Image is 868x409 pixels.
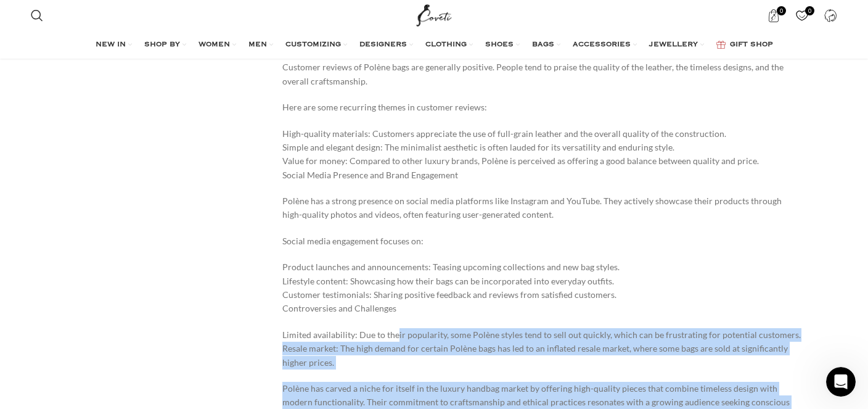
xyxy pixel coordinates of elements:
a: DESIGNERS [359,33,413,57]
span: GIFT SHOP [730,40,773,50]
span: CUSTOMIZING [285,40,341,50]
span: WOMEN [199,40,230,50]
span: SHOP BY [144,40,180,50]
iframe: Intercom live chat [826,367,856,397]
span: MEN [248,40,267,50]
a: CUSTOMIZING [285,33,347,57]
span: JEWELLERY [649,40,698,50]
p: Customer reviews of Polène bags are generally positive. People tend to praise the quality of the ... [282,60,801,88]
span: 0 [777,6,786,15]
p: Polène has a strong presence on social media platforms like Instagram and YouTube. They actively ... [282,194,801,222]
span: BAGS [532,40,554,50]
div: My Wishlist [790,3,815,28]
p: Limited availability: Due to their popularity, some Polène styles tend to sell out quickly, which... [282,328,801,370]
a: Site logo [414,9,455,20]
p: Product launches and announcements: Teasing upcoming collections and new bag styles. Lifestyle co... [282,260,801,316]
p: Social media engagement focuses on: [282,234,801,248]
a: JEWELLERY [649,33,704,57]
p: Here are some recurring themes in customer reviews: [282,101,801,114]
a: 0 [761,3,787,28]
a: GIFT SHOP [716,33,773,57]
img: GiftBag [716,41,726,49]
a: Search [25,3,49,28]
span: SHOES [485,40,514,50]
div: Main navigation [25,33,843,57]
a: SHOP BY [144,33,186,57]
span: 0 [805,6,814,15]
a: NEW IN [96,33,132,57]
span: NEW IN [96,40,126,50]
a: 0 [790,3,815,28]
p: High-quality materials: Customers appreciate the use of full-grain leather and the overall qualit... [282,127,801,183]
a: SHOES [485,33,520,57]
a: ACCESSORIES [573,33,637,57]
span: CLOTHING [425,40,467,50]
a: WOMEN [199,33,236,57]
a: BAGS [532,33,560,57]
a: CLOTHING [425,33,473,57]
span: ACCESSORIES [573,40,631,50]
a: MEN [248,33,273,57]
span: DESIGNERS [359,40,407,50]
